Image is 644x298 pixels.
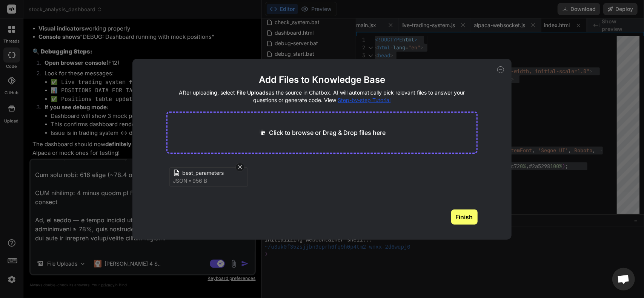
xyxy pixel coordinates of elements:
span: Step-by-step Tutorial [338,97,391,103]
span: json [173,177,188,185]
h4: After uploading, select as the source in Chatbox. AI will automatically pick relevant files to an... [166,89,477,104]
a: Open chat [612,268,635,290]
button: Finish [451,209,478,225]
span: best_parameters [182,169,243,177]
span: 956 B [192,177,207,185]
p: Click to browse or Drag & Drop files here [269,128,386,137]
span: File Uploads [237,89,269,96]
h2: Add Files to Knowledge Base [166,74,477,86]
